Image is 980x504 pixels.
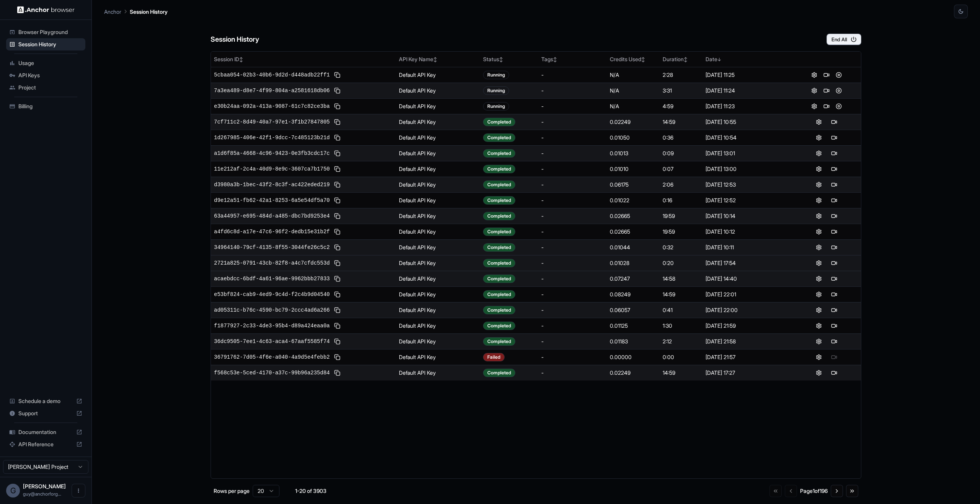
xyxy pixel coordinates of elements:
td: Default API Key [396,349,480,365]
div: 14:59 [663,118,699,126]
div: Duration [663,55,699,63]
div: Session ID [214,55,393,63]
div: 4:59 [663,102,699,110]
div: [DATE] 12:52 [706,197,789,204]
td: Default API Key [396,98,480,114]
div: 14:59 [663,369,699,377]
div: 2:06 [663,181,699,189]
div: 0.01050 [610,134,657,141]
div: Failed [483,353,505,361]
div: Running [483,71,509,79]
div: - [541,118,604,126]
div: - [541,353,604,361]
div: 0:41 [663,306,699,314]
div: API Reference [6,438,85,450]
td: Default API Key [396,255,480,271]
div: - [541,150,604,157]
span: acaebdcc-6bdf-4a61-96ae-9962bbb27833 [214,275,330,283]
div: - [541,102,604,110]
div: - [541,369,604,377]
span: d3980a3b-1bec-43f2-8c3f-ac422eded219 [214,181,330,189]
div: [DATE] 12:53 [706,181,789,189]
td: Default API Key [396,365,480,380]
div: Date [706,55,789,63]
span: Usage [18,59,82,67]
div: 0:07 [663,165,699,173]
div: 0.01022 [610,197,657,204]
div: - [541,212,604,220]
div: 0.07247 [610,275,657,283]
div: Project [6,81,85,94]
span: 1d267985-406e-42f1-9dcc-7c485123b21d [214,134,330,141]
button: End All [826,34,861,45]
span: Documentation [18,428,73,436]
div: [DATE] 10:12 [706,228,789,236]
div: 0.00000 [610,353,657,361]
div: - [541,259,604,267]
div: Completed [483,118,515,126]
span: API Reference [18,441,73,448]
div: 0:36 [663,134,699,141]
div: 0.02665 [610,228,657,236]
div: 0.01183 [610,338,657,345]
div: - [541,197,604,204]
div: [DATE] 10:11 [706,244,789,251]
td: Default API Key [396,83,480,98]
div: - [541,322,604,330]
td: Default API Key [396,130,480,145]
div: - [541,165,604,173]
div: Page 1 of 196 [800,487,828,495]
td: Default API Key [396,271,480,286]
span: ↕ [553,57,557,62]
div: Usage [6,57,85,69]
div: 0:20 [663,259,699,267]
div: Completed [483,165,515,173]
div: Support [6,407,85,419]
td: Default API Key [396,333,480,349]
td: Default API Key [396,318,480,333]
div: [DATE] 21:57 [706,353,789,361]
span: ↕ [239,57,243,62]
div: API Keys [6,69,85,81]
div: Completed [483,212,515,220]
span: API Keys [18,72,82,79]
div: Running [483,86,509,95]
span: ↕ [641,57,645,62]
span: 11e212af-2c4a-40d9-8e9c-3607ca7b1750 [214,165,330,173]
div: G [6,484,20,497]
div: [DATE] 21:59 [706,322,789,330]
div: - [541,244,604,251]
div: Status [483,55,535,63]
div: [DATE] 11:25 [706,71,789,79]
h6: Session History [211,34,259,45]
div: 1:30 [663,322,699,330]
div: 14:59 [663,291,699,298]
td: Default API Key [396,239,480,255]
div: Completed [483,322,515,330]
span: f1877927-2c33-4de3-95b4-d89a424eaa0a [214,322,330,330]
div: 0.01125 [610,322,657,330]
td: Default API Key [396,192,480,208]
div: Schedule a demo [6,395,85,407]
div: [DATE] 21:58 [706,338,789,345]
span: a1d6f85a-4668-4c96-9423-0e3fb3cdc17c [214,150,330,157]
div: Running [483,102,509,111]
div: [DATE] 22:01 [706,291,789,298]
div: 0.02665 [610,212,657,220]
div: [DATE] 17:54 [706,259,789,267]
div: 0.01044 [610,244,657,251]
div: [DATE] 10:54 [706,134,789,141]
nav: breadcrumb [104,7,168,16]
span: ad05311c-b76c-4590-bc79-2ccc4ad6a266 [214,306,330,314]
span: Browser Playground [18,28,82,36]
div: 19:59 [663,228,699,236]
div: Credits Used [610,55,657,63]
div: [DATE] 13:00 [706,165,789,173]
span: Session History [18,41,82,48]
div: Completed [483,369,515,377]
div: [DATE] 17:27 [706,369,789,377]
div: API Key Name [399,55,477,63]
div: Session History [6,38,85,50]
td: Default API Key [396,208,480,224]
div: 3:31 [663,87,699,94]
